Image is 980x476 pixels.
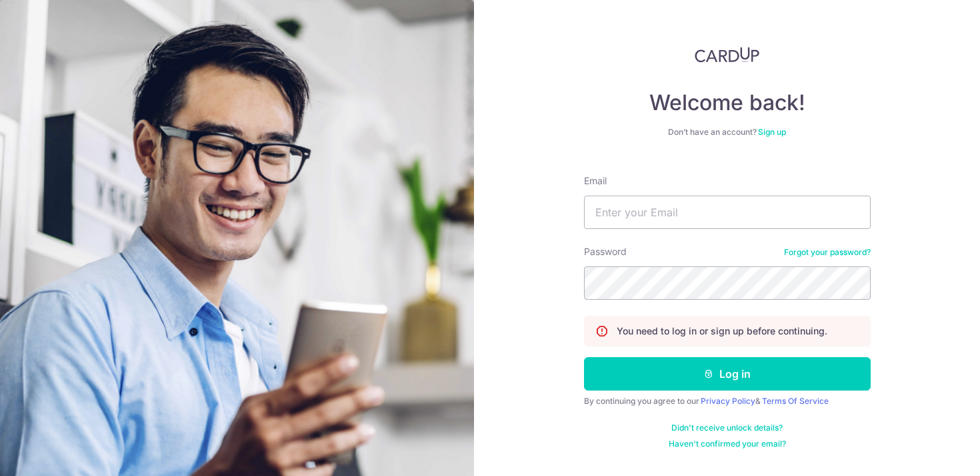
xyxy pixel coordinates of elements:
[695,47,760,63] img: CardUp Logo
[762,396,829,406] a: Terms Of Service
[584,196,871,229] input: Enter your Email
[584,174,607,188] label: Email
[669,439,786,449] a: Haven't confirmed your email?
[584,89,871,116] h4: Welcome back!
[584,357,871,391] button: Log in
[617,324,827,338] p: You need to log in or sign up before continuing.
[671,423,783,433] a: Didn't receive unlock details?
[701,396,755,406] a: Privacy Policy
[584,127,871,138] div: Don’t have an account?
[784,247,871,258] a: Forgot your password?
[584,245,627,258] label: Password
[758,127,786,137] a: Sign up
[584,396,871,407] div: By continuing you agree to our &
